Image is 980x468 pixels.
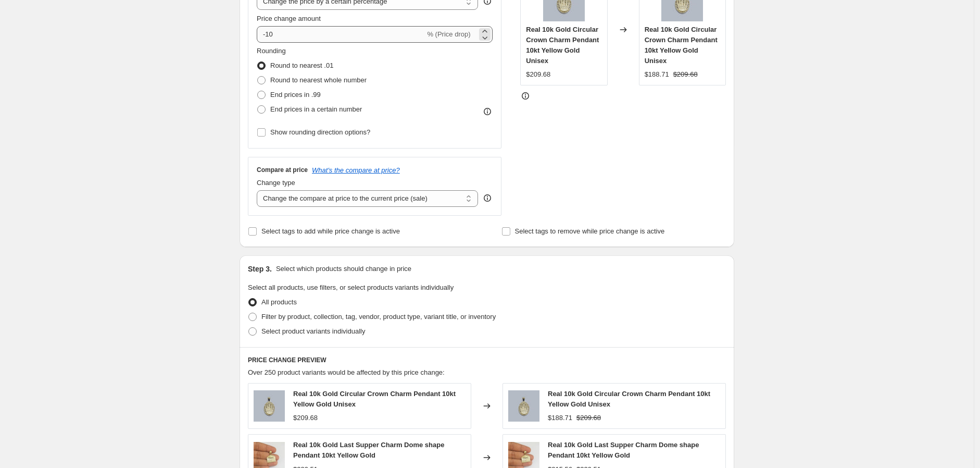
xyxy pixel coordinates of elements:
[257,166,308,174] h3: Compare at price
[270,76,367,84] span: Round to nearest whole number
[270,91,321,98] span: End prices in .99
[261,313,496,321] span: Filter by product, collection, tag, vendor, product type, variant title, or inventory
[526,26,599,65] span: Real 10k Gold Circular Crown Charm Pendant 10kt Yellow Gold Unisex
[261,327,365,335] span: Select product variants individually
[257,15,321,22] span: Price change amount
[257,26,425,43] input: -15
[673,69,698,80] strike: $209.68
[293,413,318,423] div: $209.68
[248,368,445,376] span: Over 250 product variants would be affected by this price change:
[248,356,726,364] h6: PRICE CHANGE PREVIEW
[276,264,411,274] p: Select which products should change in price
[548,441,699,459] span: Real 10k Gold Last Supper Charm Dome shape Pendant 10kt Yellow Gold
[515,227,665,235] span: Select tags to remove while price change is active
[270,61,333,69] span: Round to nearest .01
[248,284,454,291] span: Select all products, use filters, or select products variants individually
[270,105,362,113] span: End prices in a certain number
[254,390,285,422] img: 57_90a11472-d8f7-4ef0-8139-eed8bbc1fb9b_80x.jpg
[576,413,601,423] strike: $209.68
[526,69,550,80] div: $209.68
[261,298,297,306] span: All products
[293,441,444,459] span: Real 10k Gold Last Supper Charm Dome shape Pendant 10kt Yellow Gold
[248,264,272,274] h2: Step 3.
[645,69,669,80] div: $188.71
[293,390,456,408] span: Real 10k Gold Circular Crown Charm Pendant 10kt Yellow Gold Unisex
[270,128,370,136] span: Show rounding direction options?
[312,166,400,174] button: What's the compare at price?
[427,30,470,38] span: % (Price drop)
[482,193,493,203] div: help
[548,390,710,408] span: Real 10k Gold Circular Crown Charm Pendant 10kt Yellow Gold Unisex
[645,26,718,65] span: Real 10k Gold Circular Crown Charm Pendant 10kt Yellow Gold Unisex
[548,413,572,423] div: $188.71
[257,179,295,187] span: Change type
[261,227,400,235] span: Select tags to add while price change is active
[257,47,286,55] span: Rounding
[508,390,539,422] img: 57_90a11472-d8f7-4ef0-8139-eed8bbc1fb9b_80x.jpg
